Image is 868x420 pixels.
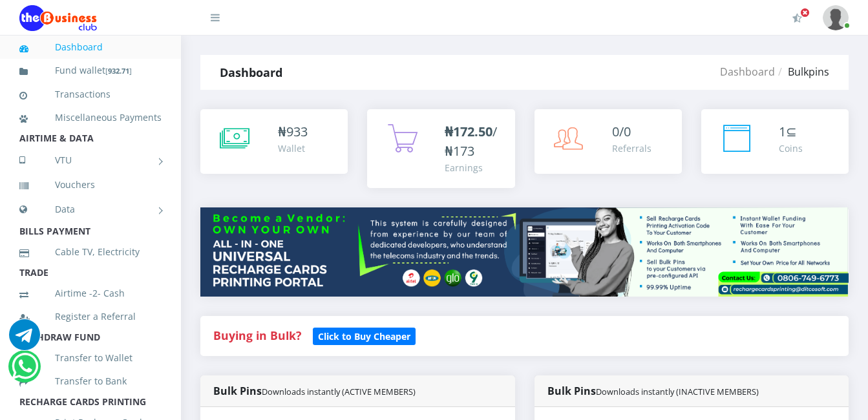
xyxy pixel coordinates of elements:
a: 0/0 Referrals [535,109,682,174]
a: ₦172.50/₦173 Earnings [367,109,514,188]
li: Bulkpins [775,64,829,79]
a: Fund wallet[932.71] [19,56,162,86]
strong: Bulk Pins [547,384,759,398]
span: /₦173 [445,123,497,160]
a: VTU [19,144,162,176]
a: Dashboard [720,65,775,79]
div: ₦ [278,122,308,142]
a: Click to Buy Cheaper [313,328,416,343]
strong: Bulk Pins [213,384,416,398]
strong: Buying in Bulk? [213,328,301,343]
a: ₦933 Wallet [200,109,348,174]
a: Cable TV, Electricity [19,237,162,267]
img: User [823,5,849,30]
img: multitenant_rcp.png [200,207,849,297]
div: Referrals [612,142,651,155]
small: [ ] [105,66,132,76]
div: Earnings [445,161,502,174]
span: 933 [286,123,308,140]
i: Activate Your Membership [792,13,802,23]
span: 1 [779,123,786,140]
div: ⊆ [779,122,803,142]
a: Data [19,193,162,226]
small: Downloads instantly (INACTIVE MEMBERS) [596,386,759,397]
div: Coins [779,142,803,155]
a: Miscellaneous Payments [19,103,162,132]
img: Logo [19,5,97,31]
strong: Dashboard [220,65,282,80]
small: Downloads instantly (ACTIVE MEMBERS) [262,386,416,397]
a: Register a Referral [19,302,162,331]
span: Activate Your Membership [800,8,810,17]
a: Transactions [19,79,162,109]
b: 932.71 [108,66,129,76]
a: Chat for support [12,361,38,382]
a: Transfer to Bank [19,366,162,396]
b: ₦172.50 [445,123,492,140]
a: Airtime -2- Cash [19,278,162,308]
a: Dashboard [19,32,162,62]
a: Chat for support [9,329,40,350]
a: Vouchers [19,170,162,200]
div: Wallet [278,142,308,155]
span: 0/0 [612,123,631,140]
a: Transfer to Wallet [19,343,162,373]
b: Click to Buy Cheaper [318,330,410,342]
